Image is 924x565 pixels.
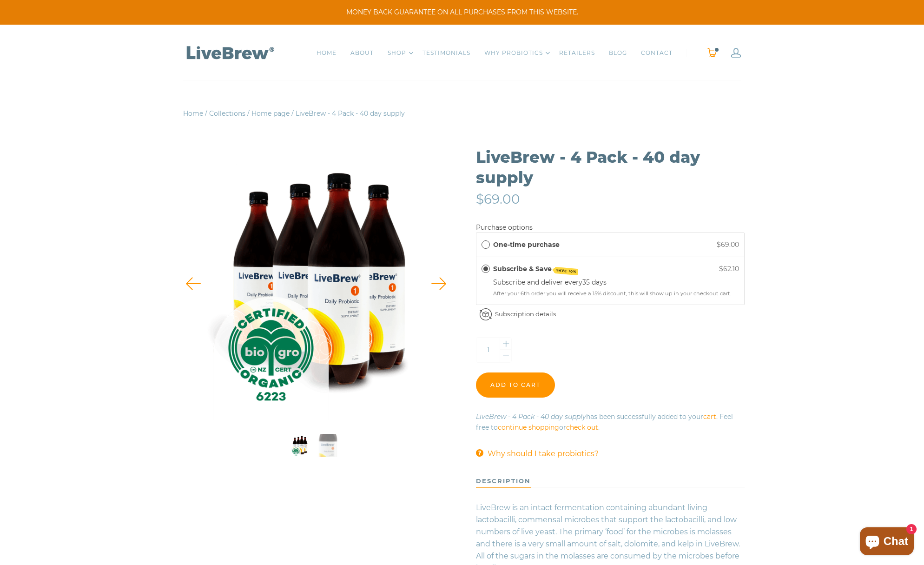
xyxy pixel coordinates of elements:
a: BLOG [609,48,627,58]
em: LiveBrew - 4 Pack - 40 day supply [476,412,586,421]
span: Why should I take probiotics? [488,449,599,458]
inbox-online-store-chat: Shopify online store chat [857,527,917,558]
a: cart [703,412,716,421]
div: Subscribe & Save [482,264,490,274]
label: Purchase options [476,223,533,232]
a: check out [566,423,598,432]
div: After your 6th order you will receive a 15% discount, this will show up in your checkout cart. [493,290,739,298]
input: Add to cart [476,372,555,398]
div: One-time purchase [482,239,490,250]
span: $62.10 [719,265,739,273]
span: SAVE 10% [554,266,578,275]
span: / [291,109,294,118]
span: 0 [714,47,719,53]
span: / [247,109,250,118]
label: Subscribe and deliver every [493,278,582,286]
a: WHY PROBIOTICS [484,48,543,58]
a: Collections [209,109,245,118]
a: Home [183,109,203,118]
div: has been successfully added to your . Feel free to or . [476,412,745,433]
a: HOME [317,48,337,58]
span: / [205,109,207,118]
a: Home page [251,109,290,118]
a: Why should I take probiotics? [488,448,599,460]
img: LiveBrew - 4 Pack - 40 day supply [180,147,453,420]
span: $69.00 [717,240,739,249]
span: $69.00 [476,191,520,207]
a: 0 [707,48,717,58]
span: LiveBrew - 4 Pack - 40 day supply [296,109,405,118]
h1: LiveBrew - 4 Pack - 40 day supply [476,147,745,188]
input: Quantity [476,338,500,362]
a: SHOP [388,48,406,58]
a: CONTACT [641,48,673,58]
a: Subscription details [495,310,556,318]
div: description [476,474,531,488]
label: Subscribe & Save [493,264,578,274]
a: RETAILERS [559,48,595,58]
a: ABOUT [350,48,374,58]
a: continue shopping [498,423,559,432]
img: LiveBrew [183,44,276,60]
label: One-time purchase [493,239,560,250]
label: 35 days [582,278,607,286]
span: MONEY BACK GUARANTEE ON ALL PURCHASES FROM THIS WEBSITE. [14,7,910,17]
a: TESTIMONIALS [422,48,470,58]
